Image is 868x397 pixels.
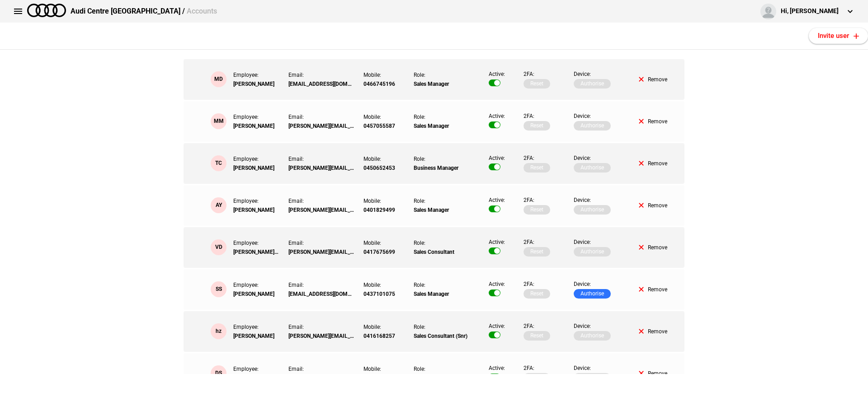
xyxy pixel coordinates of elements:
div: Device: [574,322,591,330]
div: Employee: [233,365,279,373]
button: Reset [524,163,550,173]
div: Role: [414,71,425,79]
div: Email: [288,239,304,247]
button: Remove [639,203,667,208]
div: Mobile: [363,113,381,121]
button: Remove [639,245,667,250]
div: Sales Manager [414,206,480,214]
button: Authorise [574,79,611,89]
div: [EMAIL_ADDRESS][DOMAIN_NAME] [288,80,354,88]
div: [PERSON_NAME] [233,164,279,172]
button: Remove [639,329,667,334]
div: [PERSON_NAME][EMAIL_ADDRESS][PERSON_NAME][DOMAIN_NAME] [288,248,354,256]
div: [PERSON_NAME][EMAIL_ADDRESS][PERSON_NAME][DOMAIN_NAME] [288,122,354,130]
div: Device: [574,70,591,78]
div: Sales Consultant [414,248,480,256]
div: Role: [414,155,425,163]
div: Active: [489,70,505,78]
button: Reset [524,121,550,131]
div: Active: [489,154,505,162]
div: Employee: [233,155,279,163]
div: Role: [414,365,425,373]
div: Role: [414,113,425,121]
div: Role: [414,239,425,247]
button: Reset [524,373,550,383]
div: Active: [489,238,505,246]
div: Employee: [233,239,279,247]
div: Email: [288,155,304,163]
button: Authorise [574,163,611,173]
div: Employee: [233,113,279,121]
div: 0437101075 [363,290,405,298]
div: [PERSON_NAME] Del [PERSON_NAME] [233,248,279,256]
div: 2FA: [524,280,534,288]
div: 2FA: [524,364,534,372]
button: Reset [524,205,550,215]
div: Role: [414,197,425,205]
div: 2FA: [524,70,534,78]
div: Mobile: [363,197,381,205]
div: [PERSON_NAME] [233,206,279,214]
div: Sales Consultant (Snr) [414,332,480,340]
div: Email: [288,113,304,121]
div: [PERSON_NAME] [233,122,279,130]
div: Sales Manager [414,122,480,130]
div: Device: [574,280,591,288]
div: Active: [489,112,505,120]
div: Mobile: [363,365,381,373]
div: Role: [414,323,425,331]
div: Sales Manager [414,290,480,298]
div: Email: [288,197,304,205]
div: [PERSON_NAME][EMAIL_ADDRESS][PERSON_NAME][DOMAIN_NAME] [288,206,354,214]
div: Active: [489,196,505,204]
div: Email: [288,323,304,331]
div: 2FA: [524,322,534,330]
div: Employee: [233,281,279,289]
div: 2FA: [524,196,534,204]
div: 0450652453 [363,164,405,172]
button: Remove [639,287,667,292]
div: Hi, [PERSON_NAME] [781,7,839,16]
button: Reset [524,79,550,89]
div: Sales Manager [414,80,480,88]
div: 2FA: [524,112,534,120]
button: Invite user [809,28,868,44]
div: 0416168257 [363,332,405,340]
div: [PERSON_NAME][EMAIL_ADDRESS][DOMAIN_NAME] [288,332,354,340]
div: [PERSON_NAME][EMAIL_ADDRESS][PERSON_NAME][DOMAIN_NAME] [288,164,354,172]
div: 2FA: [524,154,534,162]
div: Device: [574,196,591,204]
button: Authorise [574,289,611,299]
div: 0466745196 [363,80,405,88]
button: Remove [639,161,667,166]
div: Mobile: [363,323,381,331]
div: Employee: [233,197,279,205]
div: [EMAIL_ADDRESS][DOMAIN_NAME] [288,290,354,298]
div: Mobile: [363,239,381,247]
div: Employee: [233,71,279,79]
div: Mobile: [363,71,381,79]
div: Role: [414,281,425,289]
div: [PERSON_NAME] [233,332,279,340]
span: Accounts [187,7,217,15]
div: [PERSON_NAME] [233,80,279,88]
div: Active: [489,322,505,330]
div: Mobile: [363,281,381,289]
div: Mobile: [363,155,381,163]
div: 2FA: [524,238,534,246]
button: Remove [639,119,667,124]
div: 0417675699 [363,248,405,256]
button: Authorise [574,373,611,383]
button: Reset [524,331,550,341]
button: Authorise [574,121,611,131]
div: [PERSON_NAME] [233,290,279,298]
div: Email: [288,71,304,79]
button: Remove [639,371,667,376]
div: Device: [574,364,591,372]
div: Device: [574,238,591,246]
button: Remove [639,77,667,82]
div: Email: [288,281,304,289]
div: 0457055587 [363,122,405,130]
button: Reset [524,289,550,299]
div: Device: [574,154,591,162]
